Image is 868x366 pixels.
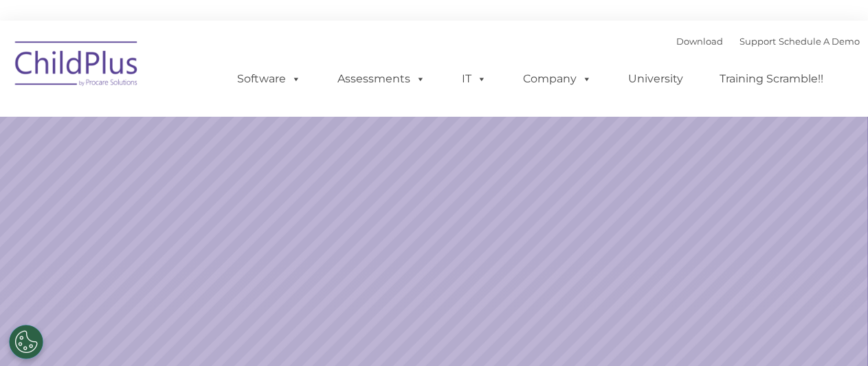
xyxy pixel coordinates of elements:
[449,65,501,93] a: IT
[706,65,838,93] a: Training Scramble!!
[324,65,440,93] a: Assessments
[510,65,606,93] a: Company
[779,36,860,47] a: Schedule A Demo
[615,65,698,93] a: University
[8,32,146,100] img: ChildPlus by Procare Solutions
[740,36,777,47] a: Support
[677,36,724,47] a: Download
[677,36,860,47] font: |
[9,325,43,359] button: Cookies Settings
[224,65,315,93] a: Software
